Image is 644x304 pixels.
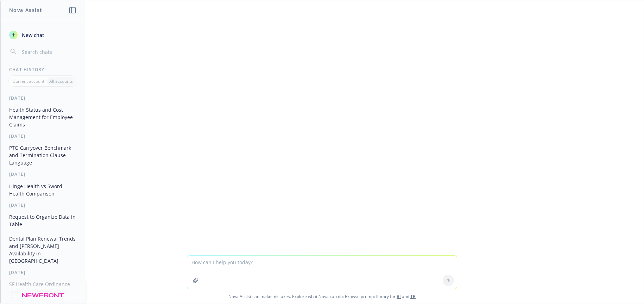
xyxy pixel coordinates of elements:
[1,67,85,73] div: Chat History
[20,47,76,57] input: Search chats
[6,211,79,230] button: Request to Organize Data in Table
[3,289,641,304] span: Nova Assist can make mistakes. Explore what Nova can do: Browse prompt library for and
[6,104,79,130] button: Health Status and Cost Management for Employee Claims
[1,133,85,139] div: [DATE]
[13,78,44,84] p: Current account
[6,180,79,199] button: Hinge Health vs Sword Health Comparison
[1,95,85,101] div: [DATE]
[1,269,85,275] div: [DATE]
[410,293,416,299] a: TR
[6,29,79,41] button: New chat
[1,202,85,208] div: [DATE]
[1,171,85,177] div: [DATE]
[9,6,42,14] h1: Nova Assist
[6,233,79,267] button: Dental Plan Renewal Trends and [PERSON_NAME] Availability in [GEOGRAPHIC_DATA]
[6,142,79,168] button: PTO Carryover Benchmark and Termination Clause Language
[20,31,44,39] span: New chat
[397,293,401,299] a: BI
[49,78,73,84] p: All accounts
